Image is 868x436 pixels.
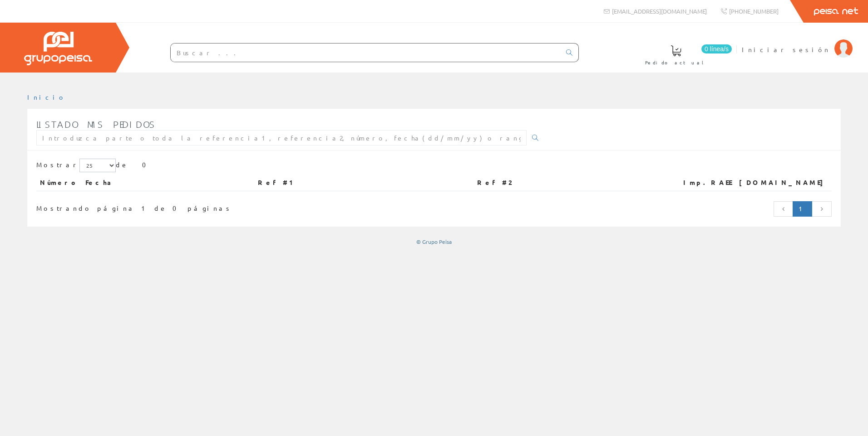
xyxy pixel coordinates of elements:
span: Listado mis pedidos [36,119,156,130]
span: Pedido actual [645,58,707,67]
span: 0 línea/s [701,44,732,53]
a: Iniciar sesión [742,38,853,46]
th: Fecha [82,174,254,191]
a: Inicio [27,93,66,101]
input: Buscar ... [171,44,561,62]
div: Mostrando página 1 de 0 páginas [36,200,360,213]
th: [DOMAIN_NAME] [735,174,832,191]
span: Iniciar sesión [742,45,830,54]
a: Página anterior [774,201,794,217]
th: Número [36,174,82,191]
div: © Grupo Peisa [27,238,841,246]
th: Ref #2 [473,174,667,191]
th: Ref #1 [254,174,473,191]
th: Imp.RAEE [667,174,735,191]
label: Mostrar [36,159,116,172]
img: Grupo Peisa [24,32,92,65]
a: Página actual [793,201,812,217]
span: [EMAIL_ADDRESS][DOMAIN_NAME] [612,7,707,15]
span: [PHONE_NUMBER] [729,7,779,15]
input: Introduzca parte o toda la referencia1, referencia2, número, fecha(dd/mm/yy) o rango de fechas(dd... [36,130,527,145]
select: Mostrar [79,159,116,172]
a: Página siguiente [812,201,832,217]
div: de 0 [36,159,832,174]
